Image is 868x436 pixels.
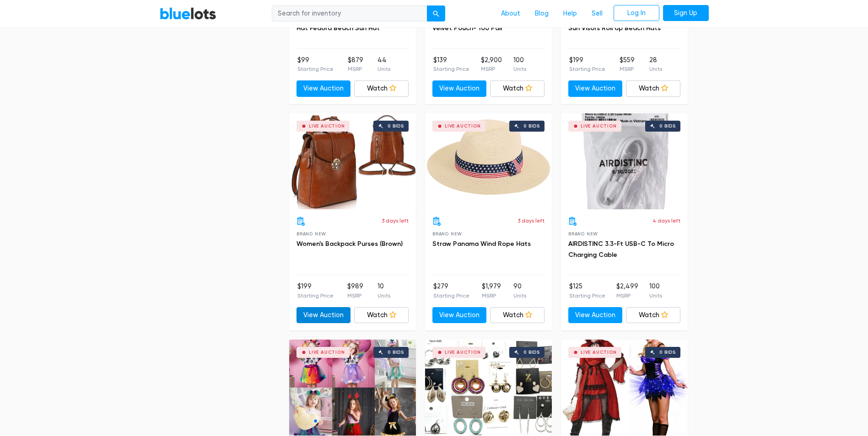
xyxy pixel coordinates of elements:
span: Brand New [432,231,462,236]
a: Help [556,5,584,22]
li: $125 [569,282,605,300]
p: Starting Price [297,292,334,300]
a: Live Auction 0 bids [561,113,688,209]
li: 10 [377,282,390,300]
div: Live Auction [445,350,481,355]
a: View Auction [568,307,623,324]
p: Starting Price [569,292,605,300]
p: Units [649,65,662,73]
div: Live Auction [445,124,481,128]
a: View Auction [432,307,487,324]
div: 0 bids [523,350,540,355]
a: Straw Panama Wind Rope Hats [432,240,531,248]
a: Log In [614,5,659,21]
a: Live Auction 0 bids [425,113,552,209]
a: About [494,5,528,22]
a: BlueLots [160,7,216,20]
a: View Auction [432,80,487,97]
a: Watch [354,307,409,324]
p: Units [513,292,526,300]
div: Live Auction [581,124,617,128]
p: MSRP [620,65,635,73]
div: 0 bids [659,124,676,128]
a: Sell [584,5,610,22]
li: 100 [649,282,662,300]
a: Live Auction 0 bids [289,113,416,209]
li: $989 [347,282,363,300]
a: Watch [626,80,680,97]
li: 90 [513,282,526,300]
li: $559 [620,55,635,74]
a: AIRDISTINC 3.3-Ft USB-C To Micro Charging Cable [568,240,674,259]
a: Watch [626,307,680,324]
span: Brand New [297,231,326,236]
p: Starting Price [433,65,469,73]
div: 0 bids [388,350,404,355]
a: View Auction [297,80,351,97]
li: $2,499 [616,282,638,300]
div: 0 bids [388,124,404,128]
a: Watch [354,80,409,97]
p: MSRP [347,292,363,300]
a: Sign Up [663,5,709,21]
p: MSRP [616,292,638,300]
li: 100 [513,55,526,74]
li: $199 [569,55,605,74]
input: Search for inventory [272,5,427,22]
p: Units [649,292,662,300]
div: Live Auction [309,350,345,355]
div: 0 bids [523,124,540,128]
li: $1,979 [482,282,501,300]
p: 3 days left [518,217,545,225]
li: $879 [348,55,363,74]
li: $2,900 [481,55,502,74]
p: MSRP [348,65,363,73]
li: 44 [377,55,390,74]
li: $279 [433,282,469,300]
p: 4 days left [652,217,680,225]
p: Starting Price [297,65,334,73]
a: Watch [490,307,545,324]
a: Watch [490,80,545,97]
div: 0 bids [659,350,676,355]
p: Units [513,65,526,73]
div: Live Auction [309,124,345,128]
span: Brand New [568,231,598,236]
p: 3 days left [382,217,409,225]
li: 28 [649,55,662,74]
p: Units [377,65,390,73]
a: View Auction [297,307,351,324]
p: MSRP [482,292,501,300]
p: Starting Price [569,65,605,73]
a: Live Auction 0 bids [289,340,416,436]
li: $199 [297,282,334,300]
a: Live Auction 0 bids [561,340,688,436]
a: Live Auction 0 bids [425,340,552,436]
li: $139 [433,55,469,74]
div: Live Auction [581,350,617,355]
p: MSRP [481,65,502,73]
a: Women's Backpack Purses (Brown) [297,240,403,248]
a: Blog [528,5,556,22]
p: Starting Price [433,292,469,300]
li: $99 [297,55,334,74]
p: Units [377,292,390,300]
a: View Auction [568,80,623,97]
